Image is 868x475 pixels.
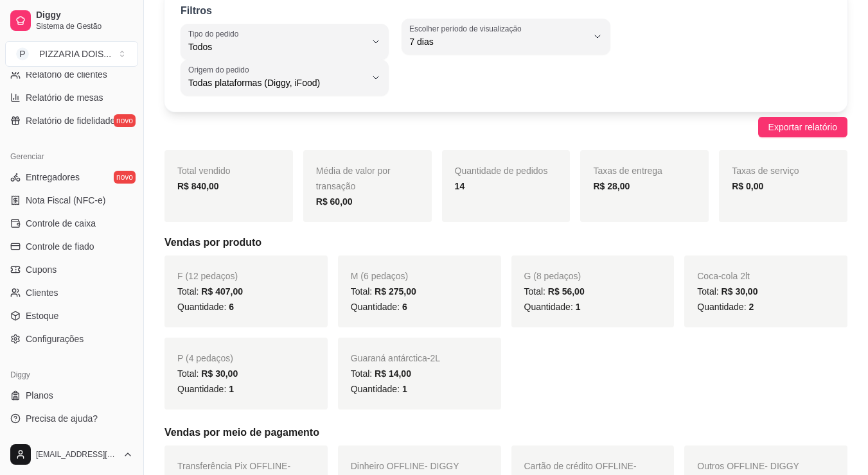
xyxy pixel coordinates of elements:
[5,365,138,385] div: Diggy
[5,5,138,36] a: DiggySistema de Gestão
[229,384,234,394] span: 1
[164,425,847,440] h5: Vendas por meio de pagamento
[26,217,96,230] span: Controle de caixa
[36,449,118,460] span: [EMAIL_ADDRESS][DOMAIN_NAME]
[26,68,107,81] span: Relatório de clientes
[455,166,548,176] span: Quantidade de pedidos
[181,60,389,96] button: Origem do pedidoTodas plataformas (Diggy, iFood)
[5,87,138,108] a: Relatório de mesas
[351,286,416,297] span: Total:
[177,302,234,312] span: Quantidade:
[409,23,526,34] label: Escolher período de visualização
[5,213,138,234] a: Controle de caixa
[5,282,138,303] a: Clientes
[593,181,630,191] strong: R$ 28,00
[5,306,138,326] a: Estoque
[36,21,133,31] span: Sistema de Gestão
[177,384,234,394] span: Quantidade:
[188,40,366,53] span: Todos
[5,167,138,187] a: Entregadoresnovo
[177,181,219,191] strong: R$ 840,00
[524,286,585,297] span: Total:
[5,110,138,131] a: Relatório de fidelidadenovo
[768,120,837,134] span: Exportar relatório
[177,286,243,297] span: Total:
[26,412,98,425] span: Precisa de ajuda?
[402,19,610,55] button: Escolher período de visualização7 dias
[201,368,238,379] span: R$ 30,00
[26,286,58,299] span: Clientes
[26,240,94,253] span: Controle de fiado
[188,76,366,89] span: Todas plataformas (Diggy, iFood)
[26,309,58,322] span: Estoque
[524,302,581,312] span: Quantidade:
[201,286,243,297] span: R$ 407,00
[5,439,138,470] button: [EMAIL_ADDRESS][DOMAIN_NAME]
[375,368,411,379] span: R$ 14,00
[722,286,758,297] span: R$ 30,00
[5,41,138,67] button: Select a team
[181,24,389,60] button: Tipo do pedidoTodos
[229,302,234,312] span: 6
[351,461,459,471] span: Dinheiro OFFLINE - DIGGY
[697,461,799,471] span: Outros OFFLINE - DIGGY
[409,35,587,48] span: 7 dias
[188,64,253,75] label: Origem do pedido
[5,146,138,167] div: Gerenciar
[36,10,133,21] span: Diggy
[732,166,799,176] span: Taxas de serviço
[16,47,29,60] span: P
[177,271,238,281] span: F (12 pedaços)
[5,64,138,85] a: Relatório de clientes
[26,389,53,402] span: Planos
[748,302,754,312] span: 2
[164,235,847,250] h5: Vendas por produto
[455,181,465,191] strong: 14
[316,196,353,207] strong: R$ 60,00
[181,3,212,19] p: Filtros
[26,263,57,276] span: Cupons
[375,286,416,297] span: R$ 275,00
[177,166,231,176] span: Total vendido
[697,271,750,281] span: Coca-cola 2lt
[524,271,581,281] span: G (8 pedaços)
[316,166,391,191] span: Média de valor por transação
[351,368,411,379] span: Total:
[26,114,115,127] span: Relatório de fidelidade
[26,194,105,207] span: Nota Fiscal (NFC-e)
[732,181,763,191] strong: R$ 0,00
[5,259,138,280] a: Cupons
[576,302,581,312] span: 1
[26,91,103,104] span: Relatório de mesas
[351,384,407,394] span: Quantidade:
[5,329,138,349] a: Configurações
[39,47,111,60] div: PIZZARIA DOIS ...
[697,286,757,297] span: Total:
[697,302,754,312] span: Quantidade:
[351,353,440,363] span: Guaraná antárctica-2L
[177,353,233,363] span: P (4 pedaços)
[26,332,84,345] span: Configurações
[5,385,138,406] a: Planos
[351,271,408,281] span: M (6 pedaços)
[351,302,407,312] span: Quantidade:
[5,190,138,211] a: Nota Fiscal (NFC-e)
[188,28,243,39] label: Tipo do pedido
[548,286,585,297] span: R$ 56,00
[402,384,407,394] span: 1
[177,368,238,379] span: Total:
[402,302,407,312] span: 6
[5,408,138,429] a: Precisa de ajuda?
[26,171,80,184] span: Entregadores
[593,166,662,176] span: Taxas de entrega
[5,236,138,257] a: Controle de fiado
[758,117,847,137] button: Exportar relatório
